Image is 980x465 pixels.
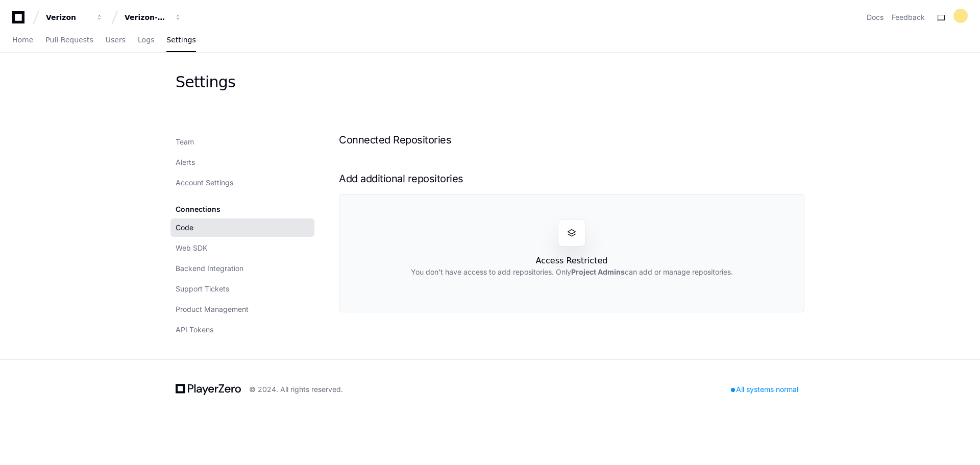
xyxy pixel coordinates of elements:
[176,243,207,253] span: Web SDK
[725,382,804,397] div: All systems normal
[45,37,93,43] span: Pull Requests
[176,137,194,147] span: Team
[166,37,195,43] span: Settings
[170,153,314,172] a: Alerts
[411,267,733,277] h2: You don’t have access to add repositories. Only can add or manage repositories.
[170,300,314,319] a: Product Management
[176,178,233,188] span: Account Settings
[339,172,804,186] h1: Add additional repositories
[138,37,154,43] span: Logs
[176,223,193,233] span: Code
[45,29,93,52] a: Pull Requests
[176,325,213,335] span: API Tokens
[106,37,126,43] span: Users
[138,29,154,52] a: Logs
[176,157,195,167] span: Alerts
[339,133,804,147] h1: Connected Repositories
[170,321,314,339] a: API Tokens
[249,384,343,395] div: © 2024. All rights reserved.
[571,267,625,276] strong: Project Admins
[170,218,314,237] a: Code
[170,259,314,278] a: Backend Integration
[176,284,229,294] span: Support Tickets
[170,280,314,298] a: Support Tickets
[176,304,249,314] span: Product Management
[536,255,608,267] h1: Access Restricted
[42,8,107,27] button: Verizon
[46,12,90,22] div: Verizon
[176,263,243,274] span: Backend Integration
[176,73,235,91] div: Settings
[12,29,33,52] a: Home
[166,29,195,52] a: Settings
[125,12,168,22] div: Verizon-Clarify-Order-Management
[892,12,925,22] button: Feedback
[170,239,314,257] a: Web SDK
[170,174,314,192] a: Account Settings
[12,37,33,43] span: Home
[120,8,186,27] button: Verizon-Clarify-Order-Management
[867,12,884,22] a: Docs
[106,29,126,52] a: Users
[170,133,314,151] a: Team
